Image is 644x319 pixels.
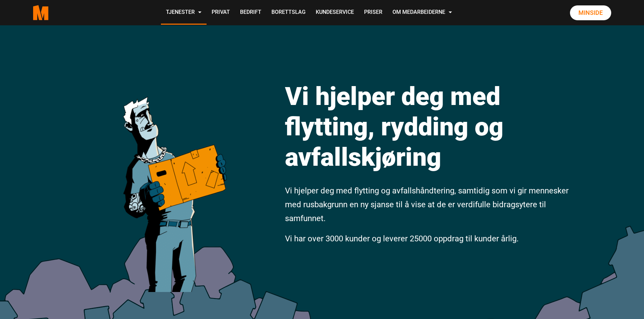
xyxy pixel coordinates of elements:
a: Borettslag [266,1,311,25]
a: Om Medarbeiderne [387,1,457,25]
a: Privat [207,1,235,25]
a: Priser [359,1,387,25]
img: medarbeiderne man icon optimized [116,66,233,292]
span: Vi hjelper deg med flytting og avfallshåndtering, samtidig som vi gir mennesker med rusbakgrunn e... [285,186,569,223]
span: Vi har over 3000 kunder og leverer 25000 oppdrag til kunder årlig. [285,234,519,243]
h1: Vi hjelper deg med flytting, rydding og avfallskjøring [285,81,571,172]
a: Bedrift [235,1,266,25]
a: Kundeservice [311,1,359,25]
a: Minside [570,5,611,20]
a: Tjenester [161,1,207,25]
